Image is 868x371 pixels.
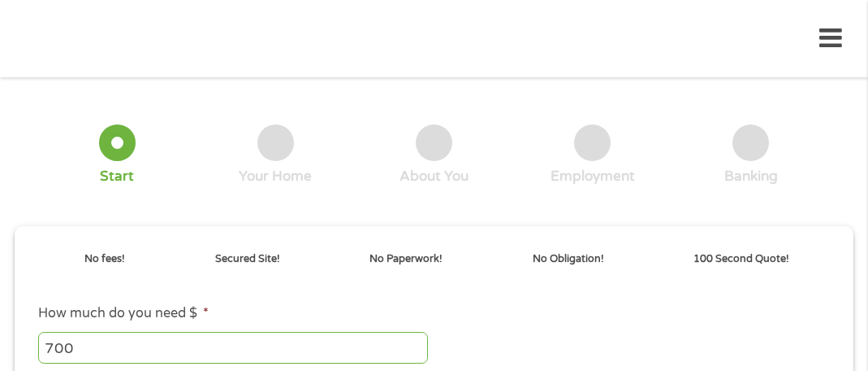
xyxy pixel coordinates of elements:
div: Employment [551,168,635,185]
div: About You [399,168,469,185]
div: Start [100,168,134,185]
p: No Obligation! [533,251,604,267]
p: No fees! [84,251,125,267]
div: Banking [724,168,778,185]
p: No Paperwork! [369,251,443,267]
div: Your Home [239,168,312,185]
p: 100 Second Quote! [693,251,789,267]
label: How much do you need $ [38,305,209,322]
p: Secured Site! [215,251,280,267]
